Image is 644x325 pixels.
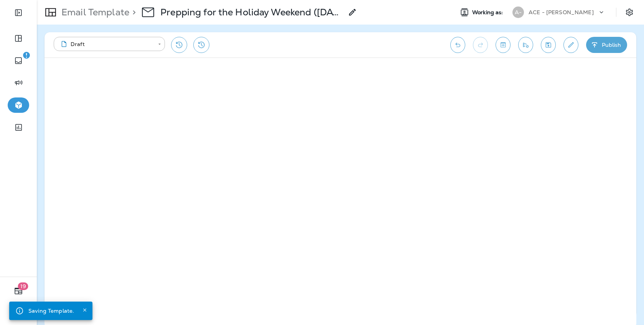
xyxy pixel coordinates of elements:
[472,9,505,16] span: Working as:
[518,37,533,53] button: Send test email
[80,305,89,315] button: Close
[160,7,343,18] p: Prepping for the Holiday Weekend ([DATE]) RESEND Copy
[8,283,29,299] button: 19
[529,9,594,15] p: ACE - [PERSON_NAME]
[18,282,28,290] span: 19
[129,7,136,18] p: >
[28,304,74,318] div: Saving Template.
[496,37,511,53] button: Toggle preview
[586,37,627,53] button: Publish
[8,5,29,20] button: Expand Sidebar
[541,37,556,53] button: Save
[193,37,209,53] button: View Changelog
[512,7,524,18] div: A-
[58,7,129,18] p: Email Template
[59,40,153,48] div: Draft
[450,37,465,53] button: Undo
[171,37,187,53] button: Restore from previous version
[563,37,578,53] button: Edit details
[160,7,343,18] div: Prepping for the Holiday Weekend (Labor Day) RESEND Copy
[623,5,636,19] button: Settings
